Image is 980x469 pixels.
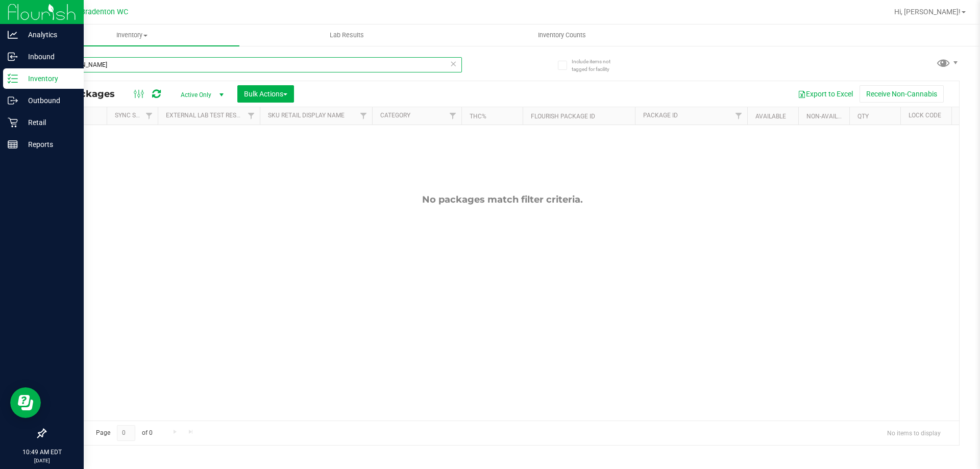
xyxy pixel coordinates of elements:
[730,107,747,125] a: Filter
[894,8,961,16] span: Hi, [PERSON_NAME]!
[243,107,260,125] a: Filter
[141,107,158,125] a: Filter
[445,107,461,125] a: Filter
[8,95,18,106] inline-svg: Outbound
[18,138,79,151] p: Reports
[18,51,79,63] p: Inbound
[244,90,287,98] span: Bulk Actions
[115,112,154,119] a: Sync Status
[239,24,454,46] a: Lab Results
[237,85,294,103] button: Bulk Actions
[81,8,128,16] span: Bradenton WC
[18,29,79,41] p: Analytics
[643,112,678,119] a: Package ID
[24,24,239,46] a: Inventory
[909,112,941,119] a: Lock Code
[860,85,944,103] button: Receive Non-Cannabis
[8,139,18,150] inline-svg: Reports
[470,113,486,120] a: THC%
[45,194,959,205] div: No packages match filter criteria.
[531,113,595,120] a: Flourish Package ID
[87,425,161,441] span: Page of 0
[380,112,410,119] a: Category
[18,116,79,129] p: Retail
[572,58,623,73] span: Include items not tagged for facility
[5,457,79,464] p: [DATE]
[10,387,41,418] iframe: Resource center
[355,107,372,125] a: Filter
[18,94,79,107] p: Outbound
[8,117,18,128] inline-svg: Retail
[806,113,852,120] a: Non-Available
[450,57,457,70] span: Clear
[18,72,79,85] p: Inventory
[524,31,600,40] span: Inventory Counts
[316,31,378,40] span: Lab Results
[791,85,860,103] button: Export to Excel
[8,30,18,40] inline-svg: Analytics
[53,88,125,100] span: All Packages
[454,24,669,46] a: Inventory Counts
[24,31,239,40] span: Inventory
[8,52,18,62] inline-svg: Inbound
[857,113,869,120] a: Qty
[8,73,18,84] inline-svg: Inventory
[268,112,345,119] a: Sku Retail Display Name
[879,425,949,440] span: No items to display
[755,113,786,120] a: Available
[166,112,246,119] a: External Lab Test Result
[45,57,462,72] input: Search Package ID, Item Name, SKU, Lot or Part Number...
[5,448,79,457] p: 10:49 AM EDT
